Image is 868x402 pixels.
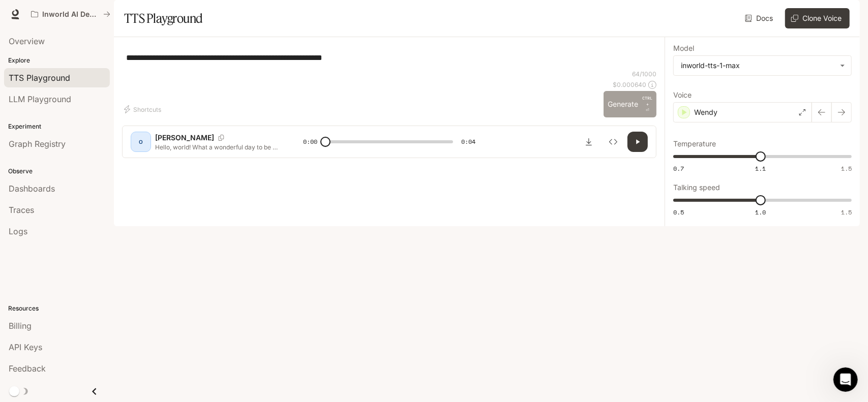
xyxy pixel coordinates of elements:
span: 0.7 [673,164,684,173]
button: Shortcuts [122,101,165,117]
span: 0.5 [673,208,684,217]
span: 1.1 [755,164,766,173]
p: Voice [673,91,692,99]
button: Inspect [603,132,623,152]
p: Inworld AI Demos [42,10,99,19]
p: CTRL + [642,95,652,107]
span: 0:00 [303,137,317,147]
button: GenerateCTRL +⏎ [604,91,656,117]
button: Download audio [579,132,599,152]
p: Talking speed [673,184,720,191]
p: Hello, world! What a wonderful day to be a text-to-speech model! [155,143,279,151]
h1: TTS Playground [124,8,203,28]
button: Clone Voice [785,8,850,28]
span: 1.5 [841,164,852,173]
p: Wendy [694,107,717,117]
iframe: Intercom live chat [833,367,858,392]
p: ⏎ [642,95,652,113]
span: 1.5 [841,208,852,217]
div: inworld-tts-1-max [681,60,835,71]
button: Copy Voice ID [214,135,228,141]
a: Docs [743,8,777,28]
p: 64 / 1000 [632,70,656,78]
button: All workspaces [26,4,115,24]
span: 0:04 [461,137,475,147]
p: Model [673,45,694,52]
p: $ 0.000640 [613,80,646,89]
div: inworld-tts-1-max [674,56,851,75]
span: 1.0 [755,208,766,217]
p: Temperature [673,140,716,147]
p: [PERSON_NAME] [155,133,214,143]
div: O [133,134,149,150]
